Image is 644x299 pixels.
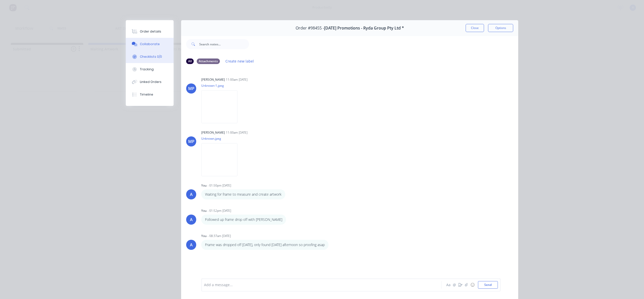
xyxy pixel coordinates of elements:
div: - 08:37am [DATE] [208,234,231,238]
div: You [201,208,207,213]
div: Attachments [197,58,220,64]
button: Create new label [223,58,257,65]
button: Order details [126,25,174,38]
div: MP [188,85,194,92]
div: Checklists 0/0 [140,54,162,59]
div: Collaborate [140,42,160,46]
button: Close [466,24,484,32]
button: Checklists 0/0 [126,50,174,63]
div: - 01:52pm [DATE] [208,208,231,213]
span: Order #98455 - [296,26,324,31]
div: You [201,234,207,238]
div: Tracking [140,67,154,72]
div: A [190,217,193,223]
input: Search notes... [199,39,249,49]
p: Frame was dropped off [DATE], only found [DATE] afternoon so proofing asap [205,242,325,247]
div: A [190,242,193,248]
div: You [201,183,207,188]
div: - 01:50pm [DATE] [208,183,231,188]
p: Unknown-1.jpeg [201,83,243,88]
div: 11:00am [DATE] [226,130,248,135]
button: Options [488,24,513,32]
p: Waiting for frame to measure and create artwork [205,192,281,197]
div: Linked Orders [140,80,162,84]
div: Timeline [140,92,153,97]
button: ☺ [469,282,475,288]
span: [DATE] Promotions - Ryda Group Pty Ltd * [324,26,404,31]
button: Tracking [126,63,174,76]
button: Linked Orders [126,76,174,88]
button: Aa [445,282,451,288]
button: Send [478,281,498,289]
div: Order details [140,29,161,34]
button: Collaborate [126,38,174,50]
div: A [190,191,193,197]
div: [PERSON_NAME] [201,130,225,135]
div: 11:00am [DATE] [226,77,248,82]
button: Timeline [126,88,174,101]
div: [PERSON_NAME] [201,77,225,82]
p: Followed up frame drop off with [PERSON_NAME] [205,217,282,222]
button: @ [451,282,457,288]
div: All [186,58,194,64]
p: Unknown.jpeg [201,136,243,141]
div: MP [188,138,194,144]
